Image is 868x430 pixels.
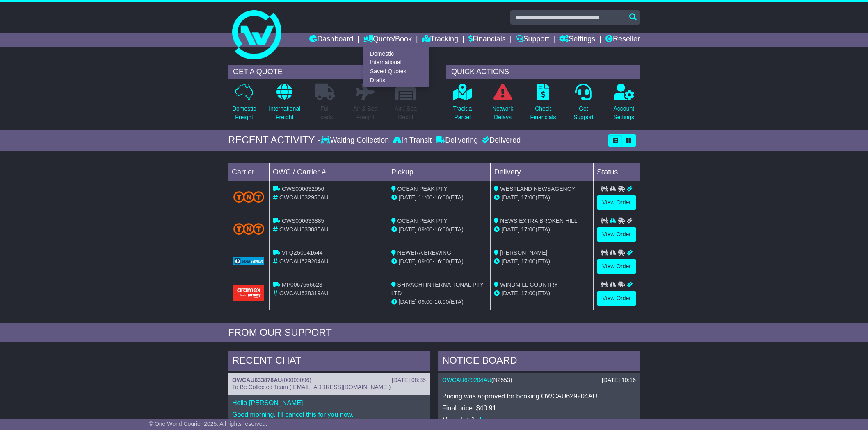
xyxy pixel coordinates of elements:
td: OWC / Carrier # [270,163,388,181]
span: OWCAU633885AU [279,226,329,233]
span: 09:00 [418,226,433,233]
a: Reseller [605,33,640,47]
span: 17:00 [521,258,535,265]
span: 11:00 [418,194,433,201]
div: (ETA) [494,257,590,266]
td: Delivery [491,163,594,181]
a: View Order [597,259,636,274]
span: 16:00 [434,258,449,265]
div: In Transit [391,136,434,145]
div: FROM OUR SUPPORT [228,327,640,339]
a: InternationalFreight [268,83,301,126]
span: OCEAN PEAK PTY [397,186,448,192]
a: Dashboard [309,33,353,47]
span: [DATE] [399,258,417,265]
div: - (ETA) [391,298,487,306]
p: Network Delays [492,104,513,122]
span: NEWS EXTRA BROKEN HILL [500,217,577,224]
div: - (ETA) [391,257,487,266]
span: WINDMILL COUNTRY [500,281,558,288]
p: Final price: $40.91. [442,404,636,412]
a: Financials [468,33,506,47]
div: QUICK ACTIONS [446,65,640,79]
a: Quote/Book [363,33,412,47]
p: Get Support [573,104,594,122]
div: NOTICE BOARD [438,351,640,373]
p: Hello [PERSON_NAME], [232,399,426,407]
a: View Order [597,291,636,306]
span: VFQZ50041644 [282,249,323,256]
p: More details: . [442,416,636,424]
div: Waiting Collection [321,136,391,145]
a: View Order [597,195,636,210]
img: GetCarrierServiceLogo [233,257,264,265]
div: Delivering [434,136,480,145]
span: OWCAU629204AU [279,258,329,265]
p: International Freight [269,104,300,122]
span: OWCAU632956AU [279,194,329,201]
span: OWS000633885 [282,217,324,224]
div: [DATE] 10:16 [602,377,636,384]
p: Track a Parcel [453,104,472,122]
div: [DATE] 08:35 [392,377,426,384]
span: 09:00 [418,258,433,265]
span: [DATE] [501,290,519,296]
a: NetworkDelays [492,83,514,126]
div: (ETA) [494,225,590,234]
a: Settings [559,33,595,47]
span: WESTLAND NEWSAGENCY [500,186,575,192]
span: [DATE] [399,226,417,233]
span: [DATE] [399,299,417,305]
p: Air / Sea Depot [395,104,417,122]
a: OWCAU633878AU [232,377,282,383]
div: - (ETA) [391,193,487,202]
p: Pricing was approved for booking OWCAU629204AU. [442,392,636,400]
span: OWCAU628319AU [279,290,329,296]
span: 17:00 [521,194,535,201]
span: SHIVACHI INTERNATIONAL PTY LTD [391,281,484,296]
a: CheckFinancials [530,83,557,126]
a: Tracking [422,33,458,47]
span: OCEAN PEAK PTY [397,217,448,224]
td: Pickup [388,163,491,181]
p: Full Loads [315,104,335,122]
span: 00009096 [284,377,309,383]
span: MP0067666623 [282,281,322,288]
a: Saved Quotes [364,67,429,76]
div: ( ) [232,377,426,384]
img: TNT_Domestic.png [233,191,264,202]
a: Track aParcel [452,83,472,126]
div: RECENT ACTIVITY - [228,134,321,146]
p: Check Financials [530,104,556,122]
a: DomesticFreight [232,83,256,126]
a: Domestic [364,49,429,58]
span: © One World Courier 2025. All rights reserved. [149,421,267,427]
span: OWS000632956 [282,186,324,192]
a: View Order [597,227,636,242]
a: Support [516,33,549,47]
a: GetSupport [573,83,594,126]
div: GET A QUOTE [228,65,422,79]
span: [DATE] [501,194,519,201]
a: here [480,416,493,423]
td: Status [594,163,640,181]
span: [DATE] [501,226,519,233]
p: Account Settings [614,104,635,122]
span: 16:00 [434,299,449,305]
div: (ETA) [494,289,590,298]
span: 09:00 [418,299,433,305]
span: [PERSON_NAME] [500,249,547,256]
span: 16:00 [434,226,449,233]
span: [DATE] [501,258,519,265]
div: ( ) [442,377,636,384]
p: Domestic Freight [232,104,256,122]
p: Good morning. I'll cancel this for you now. [232,411,426,419]
div: Quote/Book [363,47,429,87]
span: To Be Collected Team ([EMAIL_ADDRESS][DOMAIN_NAME]) [232,384,391,390]
td: Carrier [228,163,270,181]
span: 17:00 [521,290,535,296]
img: Aramex.png [233,285,264,301]
p: Air & Sea Freight [353,104,377,122]
span: N2553 [493,377,510,383]
a: Drafts [364,76,429,85]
